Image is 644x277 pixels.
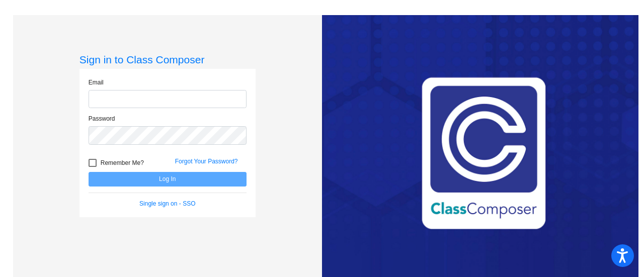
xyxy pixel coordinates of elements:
[89,114,115,123] label: Password
[175,158,238,165] a: Forgot Your Password?
[139,200,195,207] a: Single sign on - SSO
[101,157,144,169] span: Remember Me?
[89,78,104,87] label: Email
[89,172,247,187] button: Log In
[79,53,256,66] h3: Sign in to Class Composer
